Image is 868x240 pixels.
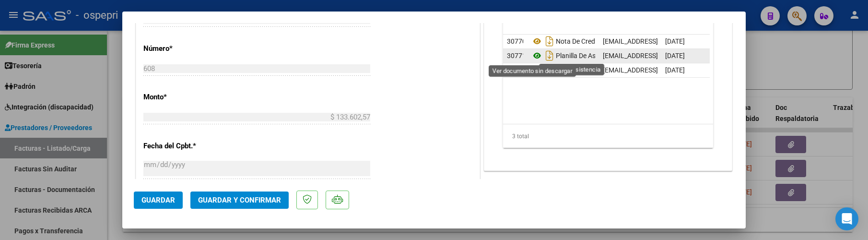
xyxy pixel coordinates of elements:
span: Preliquidacion [531,66,598,74]
i: Descargar documento [543,48,556,63]
span: 30772 [507,66,526,74]
p: Monto [143,92,242,103]
span: Guardar [141,196,175,204]
span: Planilla De Asistencia [531,52,619,60]
span: 30771 [507,52,526,60]
span: [DATE] [665,37,685,45]
span: [DATE] [665,66,685,74]
div: 3 total [503,124,713,148]
span: 30770 [507,37,526,45]
button: Guardar y Confirmar [190,192,289,209]
span: [EMAIL_ADDRESS][DOMAIN_NAME] - [PERSON_NAME] [603,66,765,74]
span: [DATE] [665,52,685,60]
i: Descargar documento [543,34,556,49]
button: Guardar [134,192,183,209]
i: Descargar documento [543,62,556,78]
span: [EMAIL_ADDRESS][DOMAIN_NAME] - [PERSON_NAME] [603,37,765,45]
div: Open Intercom Messenger [835,207,858,230]
p: Fecha del Cpbt. [143,141,242,152]
span: Nota De Credito [531,37,603,45]
span: Guardar y Confirmar [198,196,281,204]
p: Número [143,43,242,54]
span: [EMAIL_ADDRESS][DOMAIN_NAME] - [PERSON_NAME] [603,52,765,60]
